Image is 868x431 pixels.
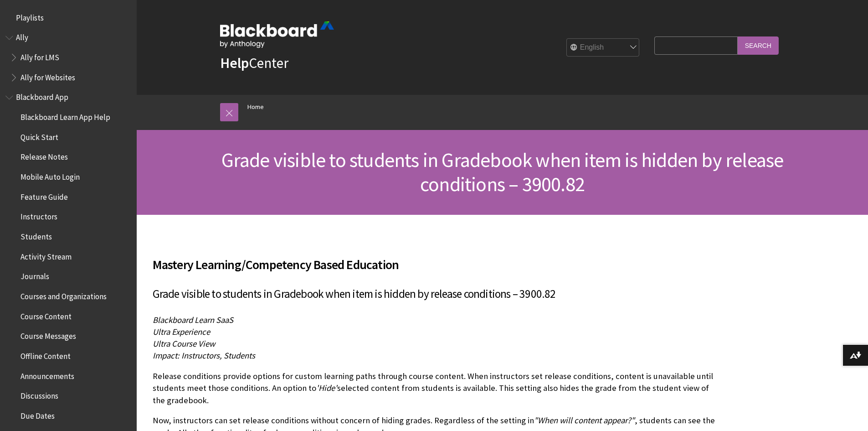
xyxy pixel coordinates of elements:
img: Blackboard by Anthology [220,21,334,48]
span: Release Notes [21,150,68,162]
span: Course Content [21,309,72,321]
a: HelpCenter [220,54,288,72]
span: Instructors [21,209,57,222]
span: Ally for Websites [21,70,75,82]
span: "When will content appear?" [534,415,635,426]
span: Blackboard Learn SaaS [153,315,233,325]
span: Journals [21,269,49,281]
span: Courses and Organizations [21,289,107,301]
h2: Mastery Learning/Competency Based Education [153,244,718,274]
span: Due Dates [21,408,55,421]
span: Ally [16,30,28,42]
span: Ultra Course View [153,338,215,349]
a: Home [247,101,264,113]
nav: Book outline for Playlists [5,10,131,26]
span: Blackboard App [16,90,68,102]
span: Feature Guide [21,189,68,202]
select: Site Language Selector [567,39,640,57]
span: Offline Content [21,348,71,361]
span: Blackboard Learn App Help [21,109,110,122]
span: Impact: Instructors, Students [153,350,255,361]
span: 'Hide' [316,383,337,393]
nav: Book outline for Anthology Ally Help [5,30,131,85]
span: Students [21,229,52,241]
span: Mobile Auto Login [21,169,80,182]
span: Announcements [21,369,74,381]
h3: Grade visible to students in Gradebook when item is hidden by release conditions – 3900.82 [153,286,718,303]
span: Course Messages [21,329,76,341]
strong: Help [220,54,249,72]
p: Release conditions provide options for custom learning paths through course content. When instruc... [153,370,718,406]
span: Activity Stream [21,249,72,261]
span: Discussions [21,388,58,400]
span: Grade visible to students in Gradebook when item is hidden by release conditions – 3900.82 [221,147,784,197]
span: Ultra Experience [153,327,210,337]
span: Quick Start [21,130,58,142]
input: Search [738,36,779,54]
span: Playlists [16,10,44,22]
span: Ally for LMS [21,50,59,62]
